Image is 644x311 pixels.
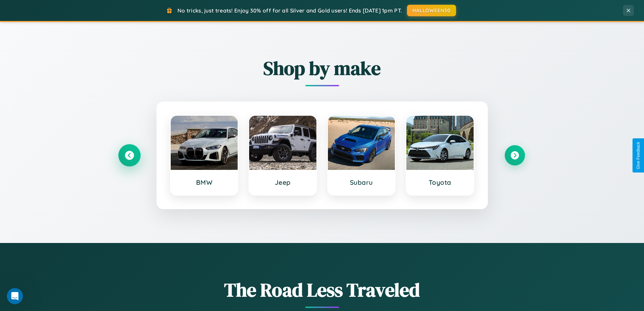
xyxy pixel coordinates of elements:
[177,7,402,14] span: No tricks, just treats! Enjoy 30% off for all Silver and Gold users! Ends [DATE] 1pm PT.
[636,142,641,169] div: Give Feedback
[119,277,525,303] h1: The Road Less Traveled
[407,5,456,16] button: HALLOWEEN30
[119,55,525,81] h2: Shop by make
[413,178,467,186] h3: Toyota
[256,178,310,186] h3: Jeep
[177,178,231,186] h3: BMW
[7,288,23,304] iframe: Intercom live chat
[335,178,388,186] h3: Subaru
